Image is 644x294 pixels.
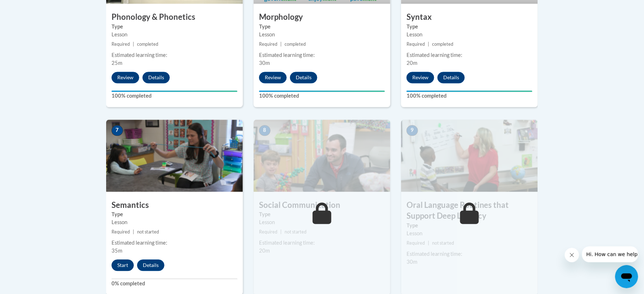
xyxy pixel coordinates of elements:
div: Lesson [259,218,385,226]
img: Course Image [106,120,243,192]
label: 100% completed [407,92,532,100]
span: completed [285,41,306,47]
button: Review [112,72,139,83]
div: Estimated learning time: [112,51,237,59]
img: Course Image [254,120,390,192]
span: 25m [112,60,122,66]
h3: Semantics [106,200,243,211]
label: 100% completed [259,92,385,100]
span: Required [407,41,425,47]
div: Your progress [112,90,237,92]
span: Required [407,240,425,246]
span: Required [112,41,130,47]
div: Estimated learning time: [259,51,385,59]
span: | [280,41,282,47]
span: Required [112,229,130,235]
span: 30m [259,60,270,66]
button: Details [290,72,317,83]
iframe: Message from company [582,246,638,262]
span: | [133,41,134,47]
div: Lesson [259,31,385,39]
span: not started [432,240,454,246]
h3: Social Communication [254,200,390,211]
div: Estimated learning time: [407,51,532,59]
iframe: Close message [565,248,579,262]
label: 0% completed [112,280,237,288]
div: Your progress [259,90,385,92]
button: Details [142,72,170,83]
button: Review [259,72,287,83]
label: Type [259,23,385,31]
button: Details [437,72,465,83]
span: 8 [259,125,271,136]
div: Estimated learning time: [112,239,237,247]
span: Required [259,229,277,235]
h3: Oral Language Routines that Support Deep Literacy [401,200,538,222]
label: Type [259,210,385,218]
button: Details [137,259,164,271]
h3: Syntax [401,12,538,23]
button: Start [112,259,134,271]
div: Estimated learning time: [407,250,532,258]
span: Hi. How can we help? [4,5,58,11]
div: Lesson [407,31,532,39]
iframe: Button to launch messaging window [615,265,638,288]
img: Course Image [401,120,538,192]
span: completed [137,41,158,47]
label: Type [112,23,237,31]
span: not started [137,229,159,235]
span: 20m [259,248,270,254]
span: 35m [112,248,122,254]
span: 9 [407,125,418,136]
label: 100% completed [112,92,237,100]
div: Lesson [407,230,532,237]
div: Lesson [112,31,237,39]
div: Lesson [112,218,237,226]
label: Type [407,23,532,31]
span: 20m [407,60,417,66]
div: Your progress [407,90,532,92]
span: | [133,229,134,235]
span: | [428,240,429,246]
h3: Phonology & Phonetics [106,12,243,23]
span: | [428,41,429,47]
span: 7 [112,125,123,136]
span: 30m [407,259,417,265]
label: Type [112,210,237,218]
span: Required [259,41,277,47]
span: | [280,229,282,235]
span: completed [432,41,453,47]
label: Type [407,222,532,230]
button: Review [407,72,434,83]
span: not started [285,229,307,235]
div: Estimated learning time: [259,239,385,247]
h3: Morphology [254,12,390,23]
